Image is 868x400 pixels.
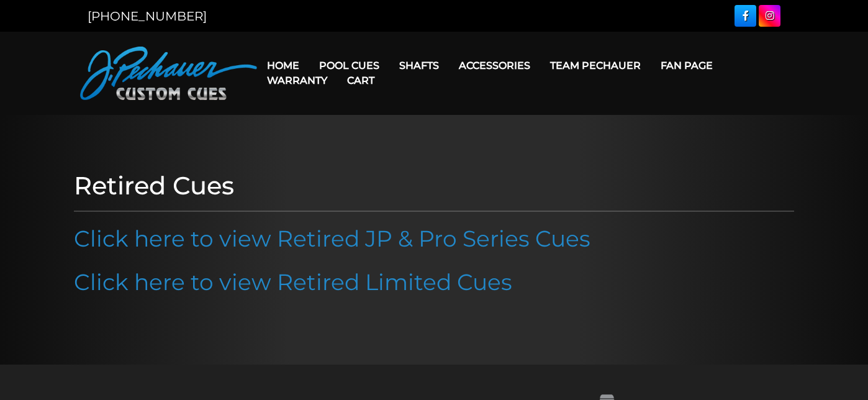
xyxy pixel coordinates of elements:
a: Warranty [257,65,337,96]
img: Pechauer Custom Cues [80,47,257,100]
a: Home [257,50,309,81]
a: Cart [337,65,384,96]
a: Pool Cues [309,50,389,81]
a: Click here to view Retired Limited Cues [74,268,512,296]
a: [PHONE_NUMBER] [88,9,207,24]
a: Click here to view Retired JP & Pro Series Cues [74,225,590,252]
a: Team Pechauer [540,50,651,81]
a: Accessories [449,50,540,81]
a: Fan Page [651,50,723,81]
h1: Retired Cues [74,171,794,201]
a: Shafts [389,50,449,81]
